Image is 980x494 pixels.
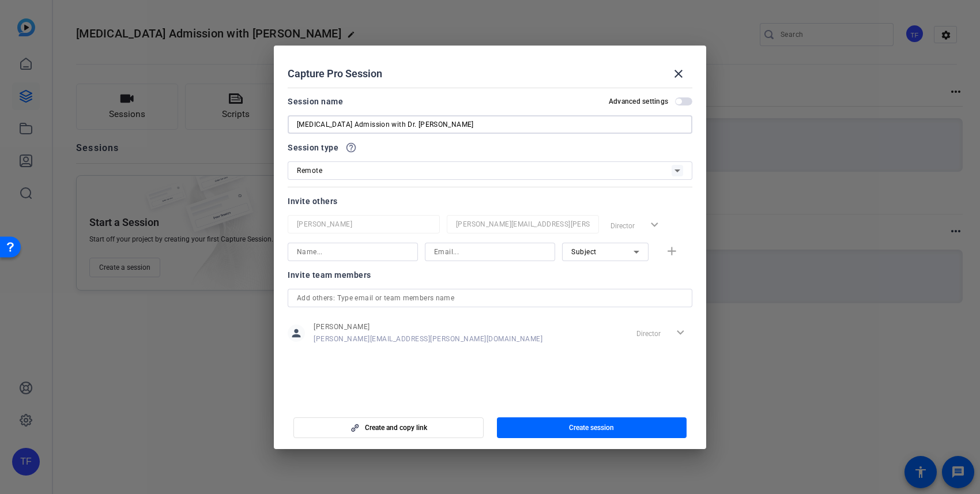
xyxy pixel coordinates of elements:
span: Create and copy link [365,423,427,432]
mat-icon: close [672,67,685,81]
input: Email... [434,245,546,259]
input: Email... [456,217,590,231]
input: Name... [297,217,431,231]
div: Capture Pro Session [288,60,692,88]
span: [PERSON_NAME][EMAIL_ADDRESS][PERSON_NAME][DOMAIN_NAME] [314,334,542,344]
input: Add others: Type email or team members name [297,291,683,305]
button: Create session [497,417,687,438]
mat-icon: person [288,325,305,342]
span: Subject [571,248,597,256]
button: Create and copy link [293,417,484,438]
span: Session type [288,141,338,154]
div: Invite team members [288,268,692,282]
input: Name... [297,245,409,259]
span: [PERSON_NAME] [314,322,542,331]
span: Remote [297,167,322,175]
span: Create session [569,423,614,432]
mat-icon: help_outline [345,142,357,153]
h2: Advanced settings [609,97,668,106]
input: Enter Session Name [297,118,683,131]
div: Session name [288,95,343,108]
div: Invite others [288,194,692,208]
